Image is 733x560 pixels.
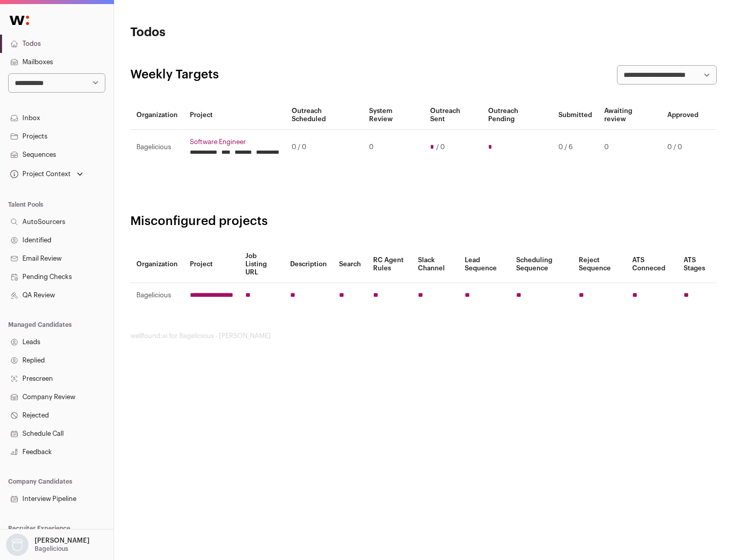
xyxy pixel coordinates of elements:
th: Outreach Pending [482,101,552,130]
th: RC Agent Rules [367,246,411,283]
td: 0 / 6 [552,130,598,165]
th: Scheduling Sequence [510,246,573,283]
th: Lead Sequence [459,246,510,283]
th: Awaiting review [598,101,661,130]
div: Project Context [8,170,71,178]
h1: Todos [130,24,326,41]
th: Outreach Scheduled [286,101,363,130]
th: Project [184,101,286,130]
td: 0 [363,130,424,165]
th: Reject Sequence [573,246,627,283]
button: Open dropdown [8,167,85,181]
td: 0 [598,130,661,165]
th: Project [184,246,239,283]
th: Slack Channel [412,246,459,283]
th: Job Listing URL [239,246,284,283]
button: Open dropdown [4,534,92,556]
th: Submitted [552,101,598,130]
span: / 0 [436,143,445,151]
td: Bagelicious [130,283,184,308]
th: ATS Stages [678,246,717,283]
th: Approved [661,101,704,130]
a: Software Engineer [190,138,279,146]
th: System Review [363,101,424,130]
th: Search [333,246,367,283]
td: 0 / 0 [661,130,704,165]
img: Wellfound [4,10,35,31]
td: Bagelicious [130,130,184,165]
th: Organization [130,246,184,283]
img: nopic.png [6,534,29,556]
p: Bagelicious [35,545,68,553]
td: 0 / 0 [286,130,363,165]
h2: Misconfigured projects [130,213,717,230]
h2: Weekly Targets [130,67,219,83]
th: Outreach Sent [424,101,483,130]
th: Organization [130,101,184,130]
footer: wellfound:ai for Bagelicious - [PERSON_NAME] [130,332,717,340]
th: ATS Conneced [626,246,677,283]
th: Description [284,246,333,283]
p: [PERSON_NAME] [35,537,90,545]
